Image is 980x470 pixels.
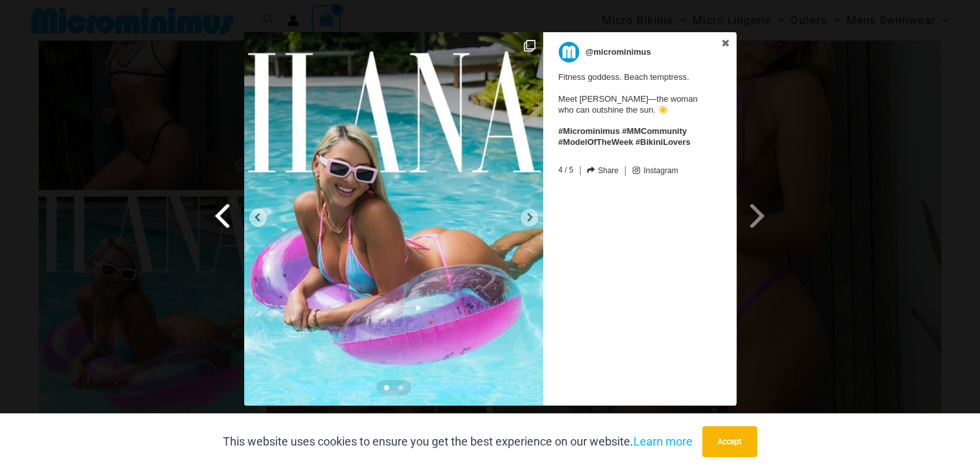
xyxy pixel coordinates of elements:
[633,435,693,448] a: Learn more
[559,42,713,62] a: @microminimus
[244,32,543,406] img: Fitness goddess. Beach temptress.<br> <br> Meet Ilana—the woman who can outshine the sun. ☀️ <br>...
[622,126,686,136] a: #MMCommunity
[632,166,678,176] a: Instagram
[586,42,651,62] p: @microminimus
[559,42,579,62] img: microminimus.jpg
[635,137,690,147] a: #BikiniLovers
[559,126,620,136] a: #Microminimus
[587,166,619,175] a: Share
[559,163,573,174] span: 4 / 5
[702,426,757,457] button: Accept
[559,66,713,148] span: Fitness goddess. Beach temptress. Meet [PERSON_NAME]—the woman who can outshine the sun. ☀️
[559,137,633,147] a: #ModelOfTheWeek
[223,432,693,451] p: This website uses cookies to ensure you get the best experience on our website.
